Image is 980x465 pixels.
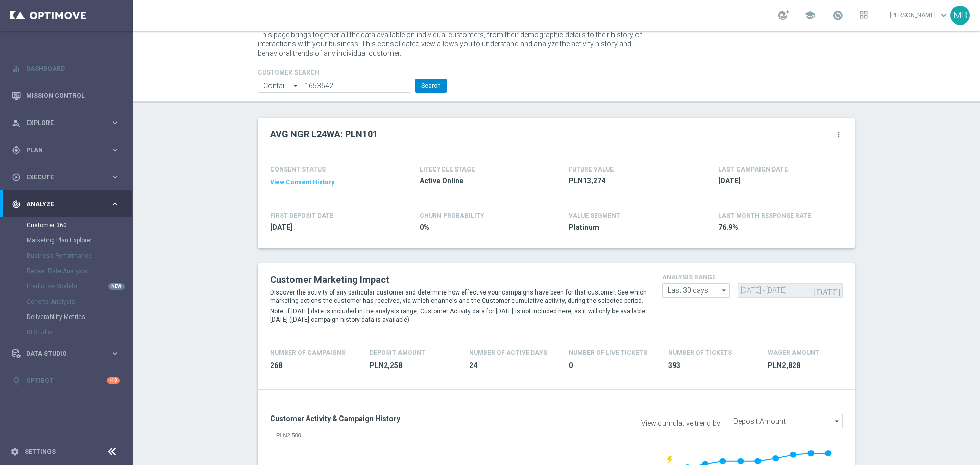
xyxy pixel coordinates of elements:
[11,173,120,181] button: play_circle_outline Execute keyboard_arrow_right
[26,201,110,207] span: Analyze
[27,325,132,340] div: BI Studio
[110,349,120,358] i: keyboard_arrow_right
[420,212,484,219] span: CHURN PROBABILITY
[662,283,730,298] input: analysis range
[110,199,120,209] i: keyboard_arrow_right
[718,176,838,186] span: 2025-10-09
[26,367,107,394] a: Optibot
[420,223,539,232] span: 0%
[11,200,120,208] button: track_changes Analyze keyboard_arrow_right
[569,361,656,371] span: 0
[662,274,843,281] h4: analysis range
[569,166,614,173] h4: FUTURE VALUE
[258,79,302,93] input: Contains
[420,166,475,173] h4: LIFECYCLE STAGE
[12,173,21,182] i: play_circle_outline
[12,118,21,128] i: person_search
[108,283,125,290] div: NEW
[12,200,21,209] i: track_changes
[27,248,132,263] div: Business Performance
[12,200,110,209] div: Analyze
[768,349,819,356] h4: Wager Amount
[12,349,110,358] div: Data Studio
[270,166,389,173] h4: CONSENT STATUS
[270,223,389,232] span: 2019-10-10
[12,118,110,128] div: Explore
[258,69,447,76] h4: CUSTOMER SEARCH
[718,166,788,173] h4: LAST CAMPAIGN DATE
[569,176,688,186] span: PLN13,274
[420,176,539,186] span: Active Online
[370,361,457,371] span: PLN2,258
[107,377,120,384] div: +10
[11,92,120,100] button: Mission Control
[27,233,132,248] div: Marketing Plan Explorer
[569,212,620,219] h4: VALUE SEGMENT
[110,118,120,128] i: keyboard_arrow_right
[27,236,106,244] a: Marketing Plan Explorer
[26,174,110,180] span: Execute
[668,349,732,356] h4: Number Of Tickets
[12,367,120,394] div: Optibot
[270,178,334,187] button: View Consent History
[668,361,755,371] span: 393
[27,217,132,233] div: Customer 360
[12,173,110,182] div: Execute
[24,449,56,455] a: Settings
[26,120,110,126] span: Explore
[718,223,838,232] span: 76.9%
[27,294,132,309] div: Cohorts Analysis
[27,221,106,229] a: Customer 360
[11,65,120,73] button: equalizer Dashboard
[26,351,110,357] span: Data Studio
[26,82,120,109] a: Mission Control
[11,350,120,358] button: Data Studio keyboard_arrow_right
[11,377,120,385] button: lightbulb Optibot +10
[11,146,120,154] button: gps_fixed Plan keyboard_arrow_right
[270,128,378,140] h2: AVG NGR L24WA: PLN101
[12,145,110,155] div: Plan
[12,145,21,155] i: gps_fixed
[12,82,120,109] div: Mission Control
[12,64,21,74] i: equalizer
[889,8,950,23] a: [PERSON_NAME]keyboard_arrow_down
[270,288,647,305] p: Discover the activity of any particular customer and determine how effective your campaigns have ...
[110,145,120,155] i: keyboard_arrow_right
[270,414,549,423] h3: Customer Activity & Campaign History
[718,212,811,219] span: LAST MONTH RESPONSE RATE
[938,10,949,21] span: keyboard_arrow_down
[27,309,132,325] div: Deliverability Metrics
[302,79,410,93] input: Enter CID, Email, name or phone
[27,313,106,321] a: Deliverability Metrics
[804,10,816,21] span: school
[270,212,333,219] h4: FIRST DEPOSIT DATE
[10,447,19,456] i: settings
[12,55,120,82] div: Dashboard
[469,349,547,356] h4: Number of Active Days
[270,349,346,356] h4: Number of Campaigns
[270,361,357,371] span: 268
[270,307,647,324] p: Note: if [DATE] date is included in the analysis range, Customer Activity data for [DATE] is not ...
[276,432,301,438] text: PLN2,500
[12,376,21,385] i: lightbulb
[27,279,132,294] div: Predictive Models
[569,349,647,356] h4: Number Of Live Tickets
[415,79,447,93] button: Search
[950,6,970,25] div: MB
[469,361,556,371] span: 24
[835,131,843,139] i: more_vert
[11,119,120,127] button: person_search Explore keyboard_arrow_right
[569,223,688,232] span: Platinum
[641,419,720,428] label: View cumulative trend by
[110,172,120,182] i: keyboard_arrow_right
[291,79,301,92] i: arrow_drop_down
[768,361,855,371] span: PLN2,828
[26,147,110,153] span: Plan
